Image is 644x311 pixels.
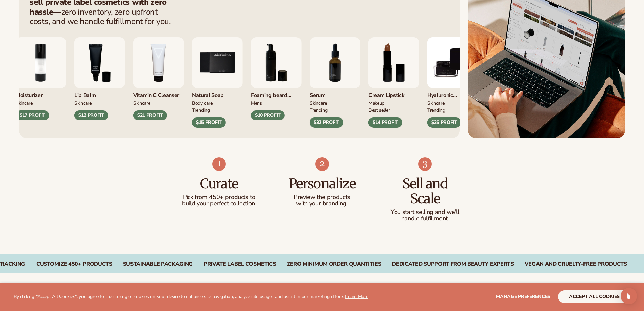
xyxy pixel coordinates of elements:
h3: Sell and Scale [387,176,463,206]
h3: Personalize [284,176,360,191]
img: Shopify Image 8 [315,157,329,171]
div: SKINCARE [74,99,125,106]
div: $17 PROFIT [16,110,49,120]
div: Cream Lipstick [368,88,419,99]
div: 4 / 9 [133,37,184,120]
p: Pick from 450+ products to build your perfect collection. [181,194,257,207]
div: Foaming beard wash [251,88,302,99]
img: Moisturizing lotion. [16,37,66,88]
div: SKINCARE [310,99,360,106]
p: You start selling and we'll [387,209,463,216]
p: Preview the products [284,194,360,201]
div: 5 / 9 [192,37,243,127]
a: Learn More [345,293,368,300]
div: CUSTOMIZE 450+ PRODUCTS [36,261,112,267]
div: $35 PROFIT [427,117,461,128]
div: 6 / 9 [251,37,302,120]
div: $32 PROFIT [310,117,343,128]
div: PRIVATE LABEL COSMETICS [204,261,276,267]
div: 2 / 9 [16,37,66,120]
div: SKINCARE [427,99,478,106]
div: 7 / 9 [310,37,360,127]
div: Moisturizer [16,88,66,99]
div: Serum [310,88,360,99]
p: handle fulfillment. [387,215,463,222]
h3: Curate [181,176,257,191]
div: 8 / 9 [368,37,419,127]
div: $14 PROFIT [368,117,402,128]
img: Luxury cream lipstick. [368,37,419,88]
img: Nature bar of soap. [192,37,243,88]
button: accept all cookies [558,290,630,303]
img: Hyaluronic Moisturizer [427,37,478,88]
div: Natural Soap [192,88,243,99]
img: Shopify Image 7 [212,157,226,171]
div: BEST SELLER [368,106,419,113]
div: Open Intercom Messenger [621,288,637,304]
div: Vegan and Cruelty-Free Products [525,261,627,267]
button: Manage preferences [496,290,550,303]
div: Skincare [133,99,184,106]
p: By clicking "Accept All Cookies", you agree to the storing of cookies on your device to enhance s... [14,294,368,300]
div: MAKEUP [368,99,419,106]
p: with your branding. [284,200,360,207]
div: mens [251,99,302,106]
div: $15 PROFIT [192,117,226,128]
img: Smoothing lip balm. [74,37,125,88]
span: Manage preferences [496,293,550,300]
div: Vitamin C Cleanser [133,88,184,99]
div: $12 PROFIT [74,110,108,120]
div: BODY Care [192,99,243,106]
div: 3 / 9 [74,37,125,120]
div: Lip Balm [74,88,125,99]
div: TRENDING [427,106,478,113]
img: Foaming beard wash. [251,37,302,88]
div: DEDICATED SUPPORT FROM BEAUTY EXPERTS [392,261,514,267]
img: Vitamin c cleanser. [133,37,184,88]
div: Hyaluronic moisturizer [427,88,478,99]
div: SKINCARE [16,99,66,106]
img: Collagen and retinol serum. [310,37,360,88]
div: SUSTAINABLE PACKAGING [123,261,193,267]
div: TRENDING [192,106,243,113]
div: $10 PROFIT [251,110,285,120]
div: 9 / 9 [427,37,478,127]
img: Shopify Image 9 [418,157,432,171]
div: ZERO MINIMUM ORDER QUANTITIES [287,261,381,267]
div: $21 PROFIT [133,110,167,120]
div: TRENDING [310,106,360,113]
